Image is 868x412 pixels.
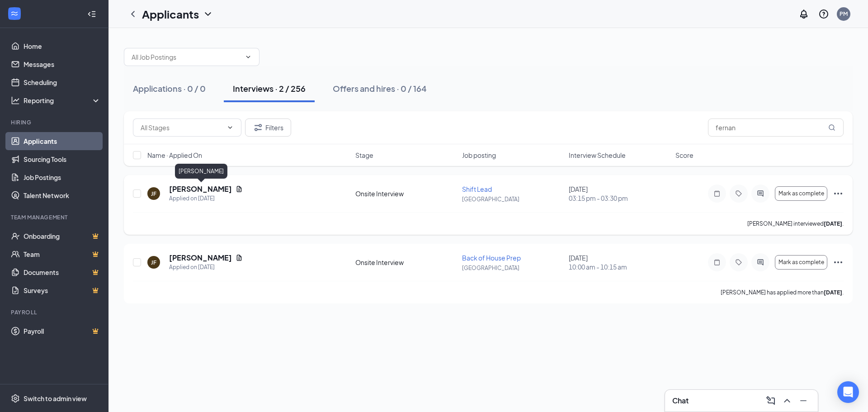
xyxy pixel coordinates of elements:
div: Payroll [11,308,99,316]
svg: ActiveChat [755,190,766,197]
svg: Note [712,259,722,266]
svg: Note [712,190,722,197]
span: 10:00 am - 10:15 am [569,262,670,271]
a: Talent Network [24,186,101,204]
div: [DATE] [569,253,670,271]
h1: Applicants [142,6,199,22]
div: JF [151,190,156,198]
span: 03:15 pm - 03:30 pm [569,194,670,203]
button: ComposeMessage [764,393,778,408]
a: Job Postings [24,168,101,186]
span: Mark as complete [778,259,824,265]
svg: Ellipses [833,188,844,199]
svg: ChevronLeft [127,9,138,19]
a: Messages [24,55,101,73]
svg: Analysis [11,96,20,105]
a: OnboardingCrown [24,227,101,245]
b: [DATE] [824,220,842,227]
svg: Tag [733,259,744,266]
svg: ChevronDown [245,53,252,61]
h5: [PERSON_NAME] [169,253,232,263]
svg: MagnifyingGlass [828,124,835,131]
svg: Document [236,254,243,261]
span: Interview Schedule [569,151,626,160]
div: JF [151,259,156,266]
span: Job posting [462,151,496,160]
svg: Settings [11,394,20,403]
div: Interviews · 2 / 256 [233,83,306,94]
a: PayrollCrown [24,322,101,340]
a: TeamCrown [24,245,101,263]
h5: [PERSON_NAME] [169,184,232,194]
div: Onsite Interview [355,189,457,198]
svg: ChevronUp [782,395,793,406]
button: Minimize [796,393,811,408]
p: [GEOGRAPHIC_DATA] [462,195,563,203]
svg: Filter [253,122,264,133]
svg: Notifications [798,9,809,19]
div: PM [840,10,848,18]
svg: WorkstreamLogo [10,9,19,18]
div: Applied on [DATE] [169,263,243,272]
a: Applicants [24,132,101,150]
span: Stage [355,151,373,160]
span: Back of House Prep [462,254,521,262]
input: Search in interviews [708,118,844,137]
button: Filter Filters [245,118,291,137]
button: Mark as complete [775,255,827,270]
p: [PERSON_NAME] has applied more than . [721,289,844,296]
button: Mark as complete [775,186,827,201]
svg: Ellipses [833,257,844,268]
svg: ComposeMessage [765,395,776,406]
button: ChevronUp [780,393,794,408]
svg: Tag [733,190,744,197]
a: Scheduling [24,73,101,91]
svg: ChevronDown [203,9,213,19]
div: Switch to admin view [24,394,87,403]
span: Shift Lead [462,185,492,193]
p: [PERSON_NAME] interviewed . [747,220,844,227]
span: Score [675,151,693,160]
a: SurveysCrown [24,281,101,299]
div: Applications · 0 / 0 [133,83,206,94]
input: All Job Postings [132,52,241,62]
svg: Document [236,185,243,193]
a: Sourcing Tools [24,150,101,168]
input: All Stages [141,123,223,133]
div: [PERSON_NAME] [175,164,227,179]
div: Reporting [24,96,101,105]
svg: QuestionInfo [818,9,829,19]
b: [DATE] [824,289,842,296]
div: [DATE] [569,185,670,203]
a: DocumentsCrown [24,263,101,281]
p: [GEOGRAPHIC_DATA] [462,264,563,272]
div: Team Management [11,213,99,221]
div: Applied on [DATE] [169,194,243,203]
div: Hiring [11,118,99,126]
a: Home [24,37,101,55]
div: Open Intercom Messenger [837,381,859,403]
h3: Chat [672,396,689,406]
svg: ChevronDown [226,124,234,131]
svg: Collapse [87,9,96,19]
span: Name · Applied On [147,151,202,160]
svg: Minimize [798,395,809,406]
svg: ActiveChat [755,259,766,266]
div: Offers and hires · 0 / 164 [333,83,427,94]
div: Onsite Interview [355,258,457,267]
span: Mark as complete [778,190,824,197]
